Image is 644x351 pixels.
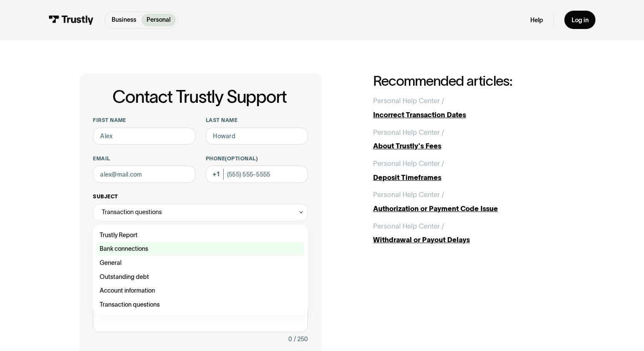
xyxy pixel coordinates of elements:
nav: Transaction questions [93,221,308,315]
div: Withdrawal or Payout Delays [373,235,565,245]
div: Personal Help Center / [373,158,444,168]
div: Personal Help Center / [373,96,444,106]
label: Last name [206,117,308,124]
span: Account information [100,285,155,296]
input: (555) 555-5555 [206,165,308,183]
div: Personal Help Center / [373,221,444,231]
a: Personal Help Center /Deposit Timeframes [373,158,565,183]
a: Personal Help Center /Authorization or Payment Code Issue [373,189,565,214]
div: 0 [288,334,292,344]
a: Business [106,14,141,26]
a: Help [530,16,543,24]
p: Business [112,15,136,24]
div: Personal Help Center / [373,189,444,200]
div: Incorrect Transaction Dates [373,110,565,120]
div: Transaction questions [102,207,162,217]
label: First name [93,117,195,124]
input: alex@mail.com [93,165,195,183]
span: Bank connections [100,244,148,254]
div: Log in [572,16,589,24]
label: Subject [93,193,308,200]
input: Alex [93,128,195,145]
span: (Optional) [225,156,258,161]
h2: Recommended articles: [373,73,565,89]
div: Transaction questions [93,204,308,221]
h1: Contact Trustly Support [91,87,308,107]
a: Personal Help Center /Incorrect Transaction Dates [373,96,565,120]
div: / 250 [294,334,308,344]
a: Personal Help Center /Withdrawal or Payout Delays [373,221,565,245]
label: Email [93,155,195,162]
div: Authorization or Payment Code Issue [373,203,565,214]
img: Trustly Logo [49,15,94,25]
div: Deposit Timeframes [373,172,565,183]
span: Outstanding debt [100,272,149,282]
label: Phone [206,155,308,162]
a: Log in [564,11,595,29]
a: Personal [141,14,175,26]
span: Trustly Report [100,230,138,240]
a: Personal Help Center /About Trustly's Fees [373,127,565,151]
div: Personal Help Center / [373,127,444,137]
span: General [100,258,121,268]
p: Personal [147,15,170,24]
div: About Trustly's Fees [373,141,565,151]
input: Howard [206,128,308,145]
span: Transaction questions [100,299,160,310]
